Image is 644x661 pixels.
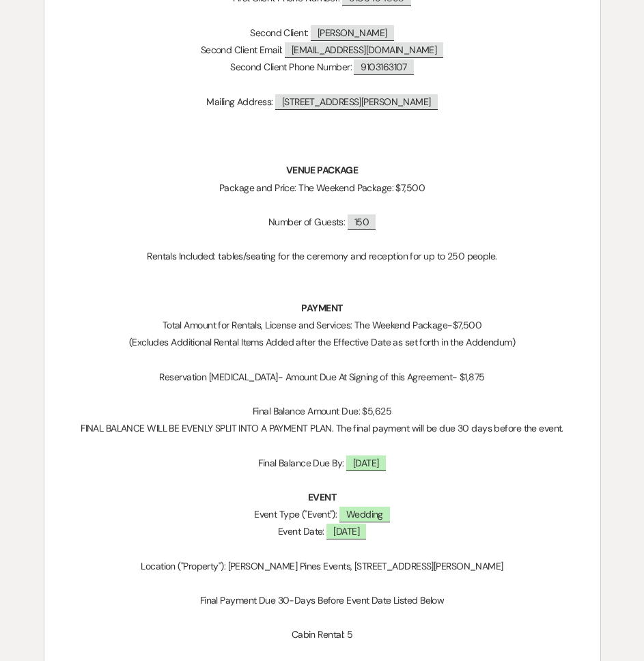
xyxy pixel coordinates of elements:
[58,523,587,540] p: Event Date:
[58,94,587,111] p: Mailing Address:
[58,626,587,643] p: Cabin Rental: 5
[58,334,587,351] p: (Excludes Additional Rental Items Added after the Effective Date as set forth in the Addendum)
[348,214,376,230] span: 150
[326,524,366,539] span: [DATE]
[301,302,342,314] strong: PAYMENT
[311,25,394,41] span: [PERSON_NAME]
[308,491,336,503] strong: EVENT
[346,455,386,471] span: [DATE]
[286,164,359,176] strong: VENUE PACKAGE
[58,455,587,472] p: Final Balance Due By:
[58,592,587,609] p: Final Payment Due 30-Days Before Event Date Listed Below
[285,42,443,58] span: [EMAIL_ADDRESS][DOMAIN_NAME]
[275,94,438,110] span: [STREET_ADDRESS][PERSON_NAME]
[58,214,587,231] p: Number of Guests:
[354,59,413,75] span: 9103163107
[339,507,390,522] span: Wedding
[58,317,587,334] p: Total Amount for Rentals, License and Services: The Weekend Package-$7,500
[58,248,587,265] p: Rentals Included: tables/seating for the ceremony and reception for up to 250 people.
[58,180,587,197] p: Package and Price: The Weekend Package: $7,500
[58,25,587,42] p: Second Client:
[58,420,587,437] p: FINAL BALANCE WILL BE EVENLY SPLIT INTO A PAYMENT PLAN. The final payment will be due 30 days bef...
[58,506,587,523] p: Event Type ("Event"):
[58,369,587,386] p: Reservation [MEDICAL_DATA]- Amount Due At Signing of this Agreement- $1,875
[58,59,587,76] p: Second Client Phone Number:
[58,558,587,575] p: Location ("Property"): [PERSON_NAME] Pines Events, [STREET_ADDRESS][PERSON_NAME]
[58,403,587,420] p: Final Balance Amount Due: $5,625
[58,42,587,59] p: Second Client Email:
